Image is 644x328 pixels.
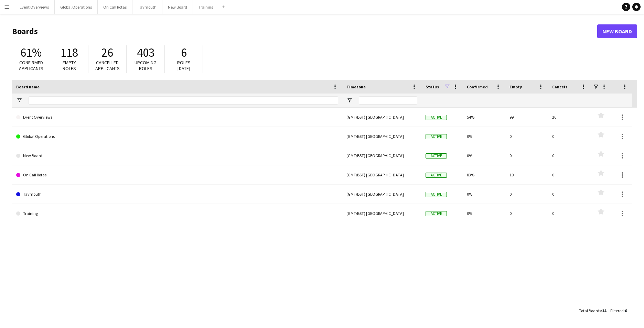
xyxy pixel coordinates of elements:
div: 0 [548,165,591,184]
div: 0 [505,127,548,146]
span: Active [426,153,447,158]
span: Timezone [346,84,366,89]
button: Open Filter Menu [346,97,353,103]
div: 83% [463,165,505,184]
div: (GMT/BST) [GEOGRAPHIC_DATA] [342,108,421,127]
div: (GMT/BST) [GEOGRAPHIC_DATA] [342,127,421,146]
div: 0 [548,127,591,146]
div: 0 [548,204,591,223]
div: 0 [505,185,548,204]
span: 403 [137,45,154,60]
div: 0 [548,185,591,204]
input: Board name Filter Input [29,96,338,105]
span: 14 [602,308,606,313]
button: Event Overviews [14,0,55,14]
div: 54% [463,108,505,127]
div: (GMT/BST) [GEOGRAPHIC_DATA] [342,165,421,184]
input: Timezone Filter Input [359,96,417,105]
span: Empty roles [63,59,76,72]
button: Training [193,0,219,14]
h1: Boards [12,26,597,36]
div: : [579,304,606,317]
button: New Board [162,0,193,14]
a: New Board [597,24,637,38]
div: 99 [505,108,548,127]
div: (GMT/BST) [GEOGRAPHIC_DATA] [342,146,421,165]
span: Cancels [552,84,567,89]
span: Filtered [610,308,624,313]
a: Global Operations [16,127,338,146]
span: Total Boards [579,308,601,313]
button: Global Operations [55,0,98,14]
a: Taymouth [16,185,338,204]
span: Confirmed applicants [19,59,43,72]
div: (GMT/BST) [GEOGRAPHIC_DATA] [342,185,421,204]
span: 118 [61,45,78,60]
span: 6 [625,308,627,313]
button: On Call Rotas [98,0,132,14]
div: 0 [548,146,591,165]
span: Active [426,115,447,120]
span: Active [426,192,447,197]
span: 6 [181,45,187,60]
a: Event Overviews [16,108,338,127]
div: 0% [463,204,505,223]
div: 0 [505,146,548,165]
span: 61% [20,45,42,60]
span: Active [426,211,447,216]
span: Status [426,84,439,89]
div: : [610,304,627,317]
span: Board name [16,84,40,89]
div: 0% [463,127,505,146]
span: Active [426,173,447,178]
a: Training [16,204,338,223]
div: (GMT/BST) [GEOGRAPHIC_DATA] [342,204,421,223]
a: On Call Rotas [16,165,338,185]
button: Open Filter Menu [16,97,22,103]
span: Roles [DATE] [177,59,191,72]
div: 0% [463,146,505,165]
div: 26 [548,108,591,127]
div: 0% [463,185,505,204]
span: Empty [509,84,522,89]
span: Upcoming roles [135,59,157,72]
button: Taymouth [132,0,162,14]
div: 19 [505,165,548,184]
span: Cancelled applicants [95,59,120,72]
span: Active [426,134,447,139]
div: 0 [505,204,548,223]
a: New Board [16,146,338,165]
span: 26 [101,45,113,60]
span: Confirmed [467,84,488,89]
